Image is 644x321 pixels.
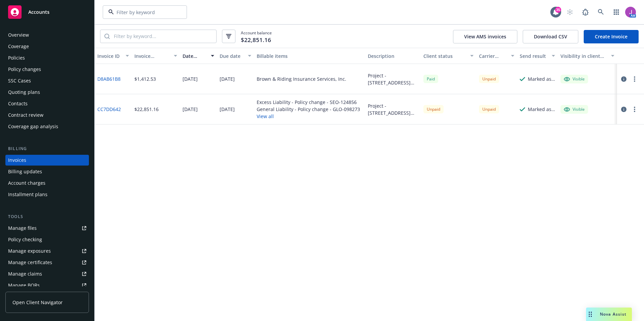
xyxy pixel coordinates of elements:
button: Client status [421,48,476,64]
div: Manage exposures [8,246,51,256]
div: Policy changes [8,64,41,75]
div: Visible [564,106,585,112]
a: Create Invoice [584,30,639,43]
a: Policy checking [5,234,89,245]
a: Manage claims [5,269,89,279]
div: Installment plans [8,189,47,200]
div: Policy checking [8,234,42,245]
span: Open Client Navigator [12,299,63,306]
div: Marked as sent [528,75,555,82]
div: Drag to move [586,308,594,321]
span: Nova Assist [600,311,626,317]
div: Tools [5,213,89,220]
span: $22,851.16 [241,36,271,44]
span: Accounts [28,9,50,15]
a: Contract review [5,110,89,120]
div: Visibility in client dash [560,52,607,60]
div: Unpaid [479,105,499,113]
div: Billing [5,145,89,152]
button: View all [257,113,360,120]
div: Brown & Riding Insurance Services, Inc. [257,75,346,82]
div: Project - [STREET_ADDRESS] General & Excess Liability Extensions Effective [DATE] to [DATE] [368,102,418,116]
div: Coverage gap analysis [8,121,58,132]
div: General Liability - Policy change - GLO-098273 [257,106,360,113]
button: Download CSV [523,30,578,43]
a: Switch app [610,5,623,19]
button: Visibility in client dash [558,48,617,64]
div: Client status [423,52,466,60]
div: Account charges [8,178,45,188]
div: [DATE] [220,106,235,113]
a: Billing updates [5,166,89,177]
button: Billable items [254,48,365,64]
a: Manage certificates [5,257,89,268]
div: Invoice ID [97,52,122,60]
div: Unpaid [479,75,499,83]
div: Description [368,52,418,60]
div: 35 [555,7,561,13]
div: [DATE] [183,75,198,82]
div: Coverage [8,41,29,52]
div: Contract review [8,110,43,120]
a: Search [594,5,608,19]
div: Send result [520,52,548,60]
img: photo [625,7,636,17]
div: Quoting plans [8,87,40,98]
div: Manage claims [8,269,42,279]
div: [DATE] [220,75,235,82]
div: SSC Cases [8,75,31,86]
input: Filter by keyword [114,9,173,16]
div: Date issued [183,52,207,60]
a: CC7DD642 [97,106,121,113]
a: Coverage [5,41,89,52]
div: Unpaid [423,105,444,113]
div: Carrier status [479,52,507,60]
a: Quoting plans [5,87,89,98]
button: Carrier status [476,48,517,64]
div: [DATE] [183,106,198,113]
button: Invoice ID [95,48,132,64]
a: Policies [5,52,89,63]
a: Accounts [5,3,89,22]
button: Description [365,48,421,64]
a: Invoices [5,155,89,166]
a: Manage exposures [5,246,89,256]
div: Contacts [8,98,28,109]
a: Account charges [5,178,89,188]
div: Billable items [257,52,362,60]
a: Contacts [5,98,89,109]
div: Overview [8,30,29,40]
a: Policy changes [5,64,89,75]
div: Visible [564,76,585,82]
div: Invoices [8,155,26,166]
a: Installment plans [5,189,89,200]
button: View AMS invoices [453,30,517,43]
div: Manage certificates [8,257,52,268]
div: Marked as sent [528,106,555,113]
a: Start snowing [563,5,577,19]
a: Manage BORs [5,280,89,291]
div: Excess Liability - Policy change - SEO-124856 [257,99,360,106]
div: Policies [8,52,25,63]
a: Coverage gap analysis [5,121,89,132]
a: Overview [5,30,89,40]
button: Date issued [180,48,217,64]
div: Project - [STREET_ADDRESS] Contractor's Pollution Liability Extension Eff [DATE] to [DATE] [368,72,418,86]
button: Nova Assist [586,308,632,321]
div: Due date [220,52,244,60]
span: Account balance [241,30,272,42]
a: Manage files [5,223,89,234]
button: Send result [517,48,558,64]
div: Manage BORs [8,280,40,291]
div: Manage files [8,223,37,234]
div: Paid [423,75,438,83]
button: Due date [217,48,254,64]
a: Report a Bug [579,5,592,19]
a: SSC Cases [5,75,89,86]
div: Billing updates [8,166,42,177]
a: D8AB61B8 [97,75,121,82]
